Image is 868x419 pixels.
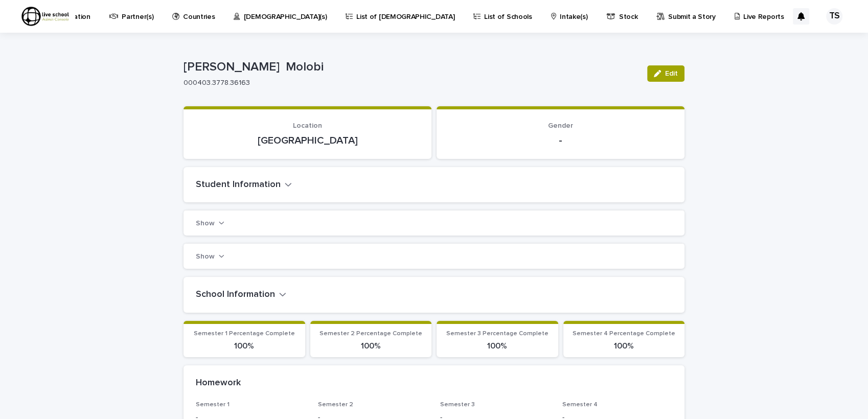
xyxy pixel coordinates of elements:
span: Semester 4 [562,402,598,408]
span: Semester 2 Percentage Complete [319,331,422,337]
p: 100% [569,341,679,351]
button: Show [196,252,224,260]
span: Gender [548,122,573,129]
button: Student Information [196,179,292,191]
img: R9sz75l8Qv2hsNfpjweZ [20,6,70,27]
button: Show [196,219,224,227]
span: Semester 2 [318,402,353,408]
p: - [449,134,672,147]
span: Semester 1 Percentage Complete [194,331,295,337]
span: Location [293,122,322,129]
h2: School Information [196,289,275,300]
button: School Information [196,289,286,300]
span: Semester 4 Percentage Complete [573,331,675,337]
div: TS [826,8,842,25]
p: 100% [190,341,299,351]
h2: Homework [196,378,241,389]
span: Edit [665,70,678,77]
span: Semester 1 [196,402,230,408]
p: 100% [443,341,552,351]
p: 000403.3778.36163 [184,79,635,87]
p: [GEOGRAPHIC_DATA] [196,134,419,147]
h2: Student Information [196,179,281,191]
p: [PERSON_NAME] Molobi [184,60,639,75]
span: Semester 3 [440,402,475,408]
button: Edit [647,65,684,82]
span: Semester 3 Percentage Complete [446,331,549,337]
p: 100% [316,341,426,351]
